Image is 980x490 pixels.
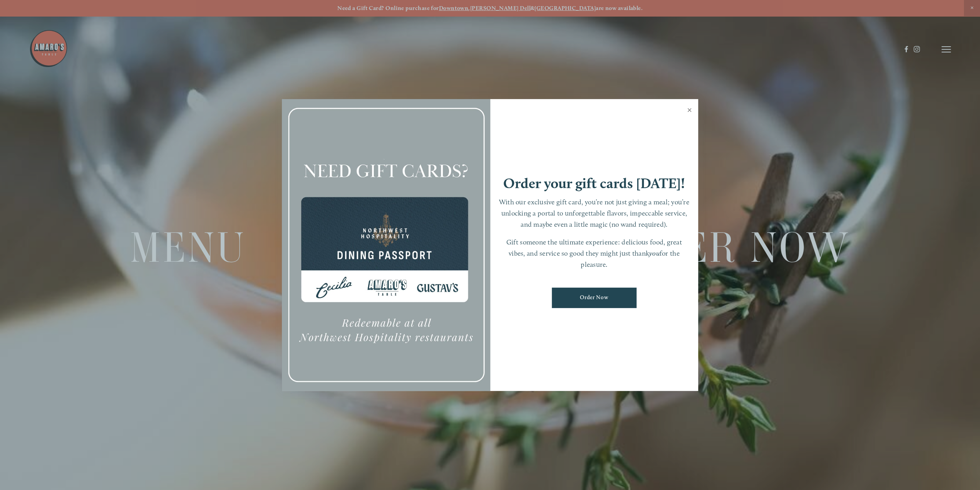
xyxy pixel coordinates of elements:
p: Gift someone the ultimate experience: delicious food, great vibes, and service so good they might... [498,237,691,270]
em: you [649,249,660,257]
p: With our exclusive gift card, you’re not just giving a meal; you’re unlocking a portal to unforge... [498,197,691,230]
a: Order Now [552,288,637,308]
h1: Order your gift cards [DATE]! [503,176,685,190]
a: Close [682,100,697,122]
